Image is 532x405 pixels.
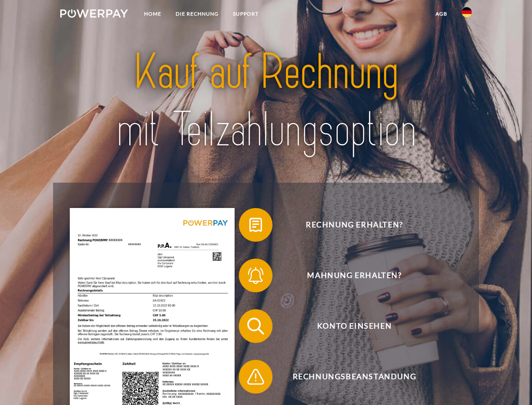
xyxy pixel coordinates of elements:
a: Home [137,6,168,22]
a: DIE RECHNUNG [168,6,226,22]
span: Rechnung erhalten? [251,208,457,242]
span: Konto einsehen [251,309,457,343]
img: qb_bell.svg [245,265,266,286]
img: qb_bill.svg [245,214,266,235]
img: logo-powerpay-white.svg [60,9,128,18]
button: Rechnung erhalten? [239,208,458,242]
img: de [462,7,472,17]
button: Rechnungsbeanstandung [239,360,458,394]
img: title-powerpay_de.svg [80,40,452,162]
button: Konto einsehen [239,309,458,343]
img: qb_warning.svg [245,366,266,387]
span: Mahnung erhalten? [251,259,457,292]
a: agb [428,6,454,22]
button: Mahnung erhalten? [239,259,458,292]
img: qb_search.svg [245,316,266,337]
span: Rechnungsbeanstandung [251,360,457,394]
a: SUPPORT [226,6,266,22]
